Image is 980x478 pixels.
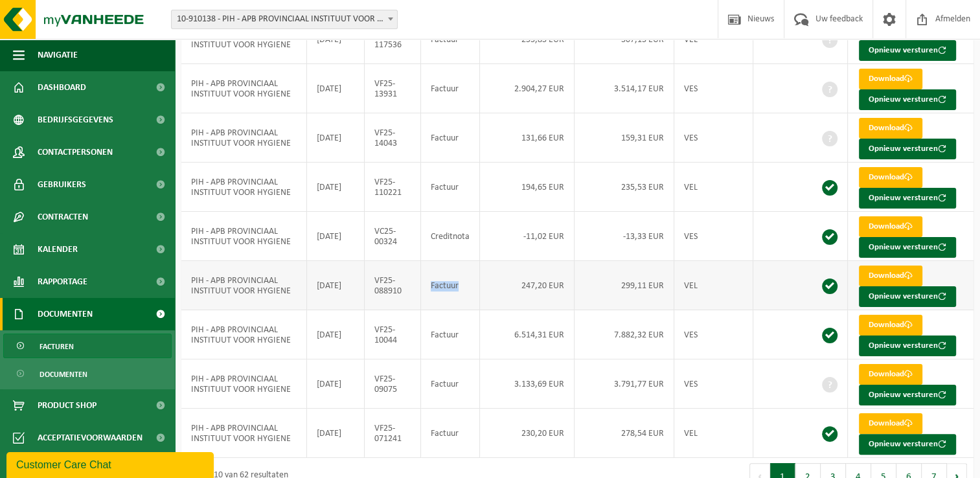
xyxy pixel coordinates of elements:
[421,163,480,212] td: Factuur
[421,64,480,113] td: Factuur
[181,261,307,310] td: PIH - APB PROVINCIAAL INSTITUUT VOOR HYGIENE
[365,310,421,359] td: VF25-10044
[38,104,113,136] span: Bedrijfsgegevens
[575,64,674,113] td: 3.514,17 EUR
[181,113,307,163] td: PIH - APB PROVINCIAAL INSTITUUT VOOR HYGIENE
[307,310,365,359] td: [DATE]
[575,310,674,359] td: 7.882,32 EUR
[480,15,575,64] td: 253,83 EUR
[421,409,480,458] td: Factuur
[421,359,480,409] td: Factuur
[307,15,365,64] td: [DATE]
[181,212,307,261] td: PIH - APB PROVINCIAAL INSTITUUT VOOR HYGIENE
[859,336,956,356] button: Opnieuw versturen
[365,261,421,310] td: VF25-088910
[181,64,307,113] td: PIH - APB PROVINCIAAL INSTITUUT VOOR HYGIENE
[307,113,365,163] td: [DATE]
[859,188,956,209] button: Opnieuw versturen
[480,310,575,359] td: 6.514,31 EUR
[859,89,956,110] button: Opnieuw versturen
[575,15,674,64] td: 307,13 EUR
[859,315,922,336] a: Download
[859,167,922,188] a: Download
[38,389,97,422] span: Product Shop
[365,212,421,261] td: VC25-00324
[38,39,78,71] span: Navigatie
[365,113,421,163] td: VF25-14043
[38,71,86,104] span: Dashboard
[859,434,956,455] button: Opnieuw versturen
[38,168,86,201] span: Gebruikers
[38,422,142,454] span: Acceptatievoorwaarden
[365,409,421,458] td: VF25-071241
[38,233,78,266] span: Kalender
[40,334,74,359] span: Facturen
[575,359,674,409] td: 3.791,77 EUR
[480,261,575,310] td: 247,20 EUR
[674,113,753,163] td: VES
[480,113,575,163] td: 131,66 EUR
[859,237,956,258] button: Opnieuw versturen
[171,10,398,29] span: 10-910138 - PIH - APB PROVINCIAAL INSTITUUT VOOR HYGIENE - ANTWERPEN
[307,409,365,458] td: [DATE]
[674,64,753,113] td: VES
[307,64,365,113] td: [DATE]
[674,310,753,359] td: VES
[480,163,575,212] td: 194,65 EUR
[40,362,87,387] span: Documenten
[365,163,421,212] td: VF25-110221
[575,163,674,212] td: 235,53 EUR
[859,216,922,237] a: Download
[480,359,575,409] td: 3.133,69 EUR
[575,113,674,163] td: 159,31 EUR
[859,364,922,385] a: Download
[859,286,956,307] button: Opnieuw versturen
[307,261,365,310] td: [DATE]
[674,261,753,310] td: VEL
[421,261,480,310] td: Factuur
[859,69,922,89] a: Download
[480,212,575,261] td: -11,02 EUR
[6,450,216,478] iframe: chat widget
[307,212,365,261] td: [DATE]
[38,136,113,168] span: Contactpersonen
[38,266,87,298] span: Rapportage
[181,163,307,212] td: PIH - APB PROVINCIAAL INSTITUUT VOOR HYGIENE
[674,15,753,64] td: VEL
[674,163,753,212] td: VEL
[674,409,753,458] td: VEL
[365,359,421,409] td: VF25-09075
[859,40,956,61] button: Opnieuw versturen
[307,359,365,409] td: [DATE]
[859,139,956,159] button: Opnieuw versturen
[480,64,575,113] td: 2.904,27 EUR
[421,15,480,64] td: Factuur
[3,361,172,386] a: Documenten
[674,359,753,409] td: VES
[365,64,421,113] td: VF25-13931
[575,212,674,261] td: -13,33 EUR
[307,163,365,212] td: [DATE]
[859,118,922,139] a: Download
[365,15,421,64] td: VF25-117536
[674,212,753,261] td: VES
[38,201,88,233] span: Contracten
[575,261,674,310] td: 299,11 EUR
[181,409,307,458] td: PIH - APB PROVINCIAAL INSTITUUT VOOR HYGIENE
[3,334,172,358] a: Facturen
[421,113,480,163] td: Factuur
[859,385,956,405] button: Opnieuw versturen
[38,298,93,330] span: Documenten
[480,409,575,458] td: 230,20 EUR
[859,266,922,286] a: Download
[575,409,674,458] td: 278,54 EUR
[859,413,922,434] a: Download
[172,10,397,28] span: 10-910138 - PIH - APB PROVINCIAAL INSTITUUT VOOR HYGIENE - ANTWERPEN
[421,310,480,359] td: Factuur
[421,212,480,261] td: Creditnota
[181,359,307,409] td: PIH - APB PROVINCIAAL INSTITUUT VOOR HYGIENE
[181,310,307,359] td: PIH - APB PROVINCIAAL INSTITUUT VOOR HYGIENE
[181,15,307,64] td: PIH - APB PROVINCIAAL INSTITUUT VOOR HYGIENE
